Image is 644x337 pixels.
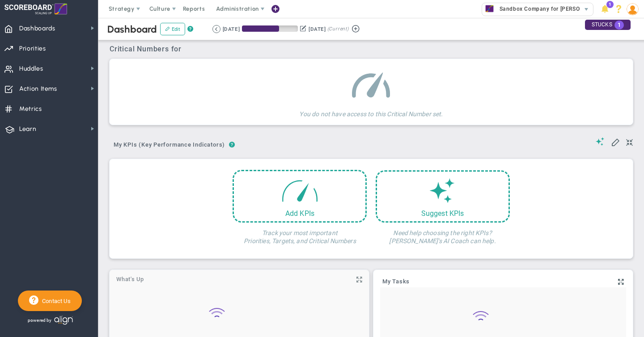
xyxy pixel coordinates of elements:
span: Dashboards [19,19,55,38]
h4: Track your most important Priorities, Targets, and Critical Numbers [233,223,367,245]
span: Action Items [19,80,57,98]
span: Learn [19,120,36,139]
a: My Tasks [382,278,410,286]
img: 51354.Person.photo [627,3,639,15]
div: Add KPIs [234,209,365,218]
span: My Tasks [382,278,410,285]
h4: Need help choosing the right KPIs? [PERSON_NAME]'s AI Coach can help. [376,223,510,245]
h4: You do not have access to this Critical Number set. [299,104,443,118]
div: STUCKS [585,20,631,30]
div: [DATE] [309,25,326,33]
span: My KPIs (Key Performance Indicators) [110,138,229,152]
span: Sandbox Company for [PERSON_NAME] [495,3,605,15]
span: 1 [614,21,624,29]
button: Edit [160,23,185,35]
div: Powered by Align [18,313,110,327]
span: Huddles [19,59,43,78]
span: Priorities [19,39,46,58]
span: Contact Us [38,298,71,304]
img: 33454.Company.photo [484,3,495,14]
button: Go to previous period [212,25,220,33]
span: Culture [149,5,170,12]
button: My KPIs (Key Performance Indicators) [110,138,229,153]
span: select [580,3,593,16]
span: Critical Numbers for [110,45,184,53]
span: 1 [606,1,614,8]
span: Suggestions (AI Feature) [596,137,605,146]
span: Metrics [19,100,42,118]
span: Dashboard [107,23,157,35]
div: Period Progress: 66% Day 60 of 90 with 30 remaining. [242,25,298,32]
span: (Current) [327,25,349,33]
div: Suggest KPIs [377,209,508,218]
div: [DATE] [223,25,240,33]
span: Edit My KPIs [611,137,620,146]
span: Administration [216,5,258,12]
span: Strategy [109,5,135,12]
